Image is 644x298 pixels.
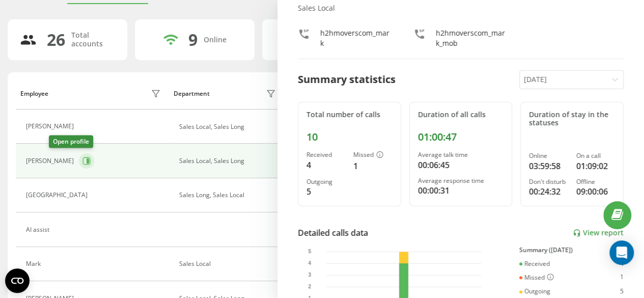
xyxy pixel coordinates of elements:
div: Online [529,152,568,159]
div: Missed [353,151,392,159]
div: [PERSON_NAME] [26,157,76,165]
div: Sales Local [179,260,278,267]
div: 00:06:45 [418,159,504,171]
div: 5 [306,185,345,198]
div: 9 [188,30,198,49]
div: On a call [576,152,615,159]
div: Duration of stay in the statuses [529,111,615,128]
div: Average talk time [418,151,504,158]
div: Sales Local, Sales Long [179,157,278,165]
div: Received [306,151,345,158]
text: 2 [309,284,312,289]
div: Received [519,260,550,267]
div: Sales Local [298,4,624,13]
div: 09:00:06 [576,185,615,198]
div: Outgoing [519,288,550,295]
div: AI assist [26,226,52,233]
div: Don't disturb [529,178,568,185]
div: Duration of all calls [418,111,504,119]
text: 5 [309,249,312,254]
div: 4 [306,159,345,171]
div: Outgoing [306,178,345,185]
text: 4 [309,260,312,266]
div: [GEOGRAPHIC_DATA] [26,192,90,199]
div: Department [174,90,210,97]
div: h2hmoverscom_mark_mob [436,28,509,48]
div: Missed [519,274,554,282]
div: 5 [620,288,624,295]
div: h2hmoverscom_mark [320,28,393,48]
div: Sales Long, Sales Local [179,192,278,199]
div: Detailed calls data [298,227,368,239]
button: Open CMP widget [5,268,30,293]
div: Open Intercom Messenger [609,240,634,265]
div: Online [204,36,227,44]
div: 1 [620,274,624,282]
div: 26 [47,30,65,49]
div: 1 [353,160,392,172]
div: Summary statistics [298,72,396,87]
div: Average response time [418,177,504,184]
div: 01:00:47 [418,131,504,143]
a: View report [573,229,624,237]
div: [PERSON_NAME] [26,123,76,130]
div: Mark [26,260,43,267]
div: Employee [20,90,48,97]
div: 10 [306,131,393,143]
div: Sales Local, Sales Long [179,123,278,130]
div: Open profile [49,136,93,148]
div: Total accounts [71,31,115,48]
div: 00:00:31 [418,184,504,197]
div: 01:09:02 [576,160,615,172]
div: 00:24:32 [529,185,568,198]
div: 4 [620,260,624,267]
div: Total number of calls [306,111,393,119]
div: Summary ([DATE]) [519,247,624,254]
div: Offline [576,178,615,185]
div: 03:59:58 [529,160,568,172]
text: 3 [309,272,312,278]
